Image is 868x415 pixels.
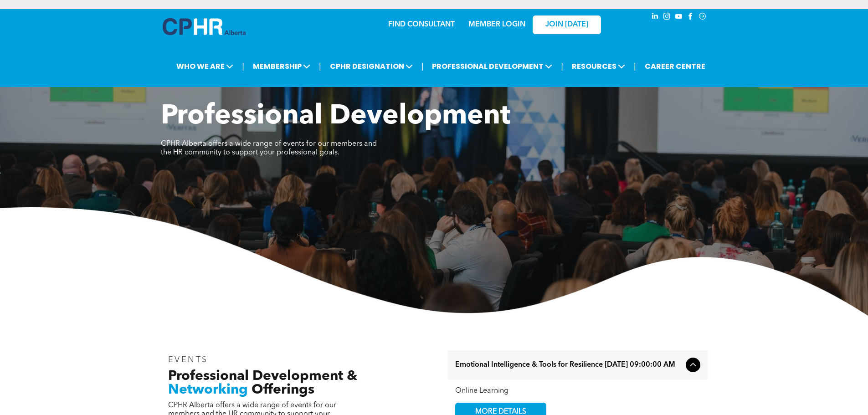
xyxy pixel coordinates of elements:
[168,356,209,364] span: EVENTS
[327,58,416,75] span: CPHR DESIGNATION
[455,361,682,369] span: Emotional Intelligence & Tools for Resilience [DATE] 09:00:00 AM
[533,15,601,34] a: JOIN [DATE]
[252,383,314,397] span: Offerings
[455,387,700,395] div: Online Learning
[569,58,628,75] span: RESOURCES
[468,21,525,28] a: MEMBER LOGIN
[161,140,377,156] span: CPHR Alberta offers a wide range of events for our members and the HR community to support your p...
[650,11,660,24] a: linkedin
[421,57,424,76] li: |
[429,58,555,75] span: PROFESSIONAL DEVELOPMENT
[174,58,236,75] span: WHO WE ARE
[634,57,636,76] li: |
[161,103,510,130] span: Professional Development
[561,57,563,76] li: |
[250,58,313,75] span: MEMBERSHIP
[319,57,321,76] li: |
[662,11,672,24] a: instagram
[168,369,357,383] span: Professional Development &
[242,57,244,76] li: |
[388,21,455,28] a: FIND CONSULTANT
[163,18,246,35] img: A blue and white logo for cp alberta
[674,11,684,24] a: youtube
[168,383,248,397] span: Networking
[698,11,708,24] a: Social network
[545,20,588,29] span: JOIN [DATE]
[642,58,708,75] a: CAREER CENTRE
[686,11,696,24] a: facebook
